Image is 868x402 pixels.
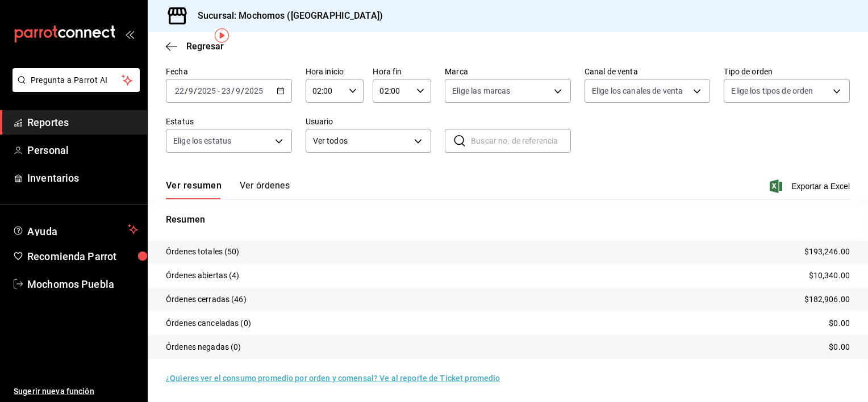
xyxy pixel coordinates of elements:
span: - [218,86,220,95]
span: Reportes [27,115,138,130]
p: Órdenes abiertas (4) [166,270,240,282]
p: $10,340.00 [809,270,850,282]
span: Personal [27,143,138,158]
p: $182,906.00 [804,294,850,305]
span: / [231,86,235,95]
span: Ayuda [27,223,123,236]
span: Elige los canales de venta [592,85,683,97]
span: Mochomos Puebla [27,277,138,292]
span: Elige las marcas [452,85,510,97]
span: Pregunta a Parrot AI [31,74,122,86]
label: Hora fin [373,68,431,76]
label: Hora inicio [306,68,364,76]
img: Tooltip marker [215,28,229,43]
input: -- [235,86,241,95]
p: Órdenes totales (50) [166,246,240,258]
span: Ver todos [313,135,411,147]
span: Elige los tipos de orden [731,85,813,97]
label: Canal de venta [585,68,711,76]
a: Pregunta a Parrot AI [8,82,140,94]
input: Buscar no. de referencia [471,129,571,152]
button: Ver órdenes [240,180,290,199]
p: Órdenes negadas (0) [166,341,241,353]
label: Usuario [306,118,432,125]
input: ---- [244,86,264,95]
span: Regresar [186,41,224,52]
input: -- [174,86,185,95]
button: Regresar [166,41,224,52]
button: Ver resumen [166,180,222,199]
span: Inventarios [27,170,138,186]
input: -- [221,86,231,95]
h3: Sucursal: Mochomos ([GEOGRAPHIC_DATA]) [189,9,383,23]
span: / [194,86,197,95]
label: Fecha [166,68,292,76]
input: ---- [197,86,216,95]
a: ¿Quieres ver el consumo promedio por orden y comensal? Ve al reporte de Ticket promedio [166,374,500,383]
input: -- [188,86,194,95]
span: Sugerir nueva función [14,386,138,397]
span: / [185,86,188,95]
p: Órdenes cerradas (46) [166,294,247,305]
p: $193,246.00 [804,246,850,258]
div: navigation tabs [166,180,290,199]
p: Resumen [166,213,850,227]
label: Estatus [166,118,292,125]
span: / [241,86,244,95]
label: Tipo de orden [724,68,850,76]
p: $0.00 [829,317,850,329]
p: $0.00 [829,341,850,353]
span: Recomienda Parrot [27,249,138,264]
span: Elige los estatus [173,135,231,146]
label: Marca [445,68,571,76]
p: Órdenes canceladas (0) [166,317,251,329]
button: Exportar a Excel [772,179,850,193]
button: Pregunta a Parrot AI [12,68,140,92]
button: open_drawer_menu [125,30,134,39]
